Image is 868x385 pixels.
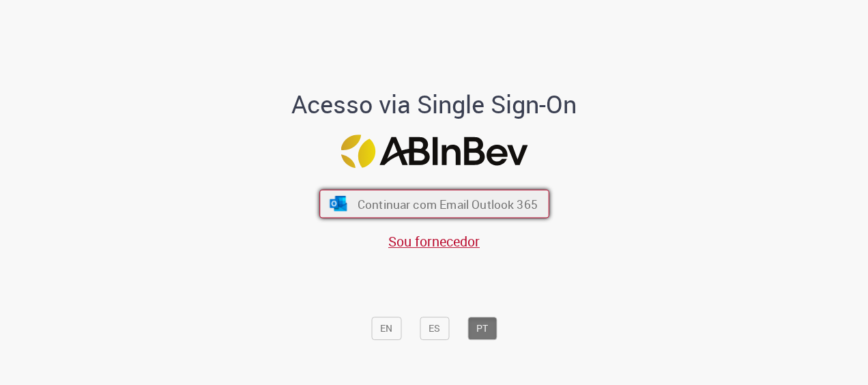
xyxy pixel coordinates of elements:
button: EN [371,317,401,340]
span: Continuar com Email Outlook 365 [357,196,537,212]
button: ícone Azure/Microsoft 360 Continuar com Email Outlook 365 [319,190,549,218]
h1: Acesso via Single Sign-On [245,91,624,119]
img: ícone Azure/Microsoft 360 [328,197,348,212]
a: Sou fornecedor [388,233,480,251]
img: Logo ABInBev [341,134,527,168]
button: ES [420,317,449,340]
button: PT [467,317,497,340]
